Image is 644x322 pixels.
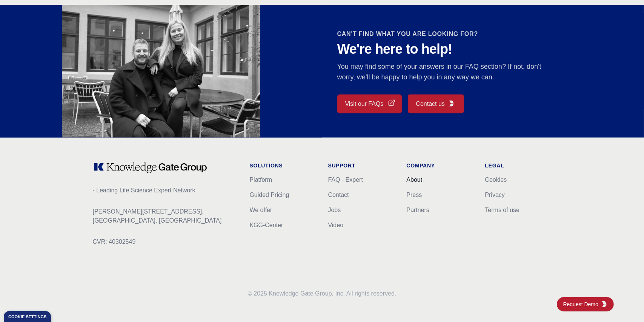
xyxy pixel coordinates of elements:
[93,207,238,225] p: [PERSON_NAME][STREET_ADDRESS], [GEOGRAPHIC_DATA], [GEOGRAPHIC_DATA]
[93,186,238,195] p: - Leading Life Science Expert Network
[416,99,444,108] span: Contact us
[557,297,614,311] a: Request DemoKGG
[250,192,289,198] a: Guided Pricing
[328,207,341,213] a: Jobs
[250,222,283,228] a: KGG-Center
[601,301,607,307] img: KGG
[407,162,473,169] h1: Company
[250,162,316,169] h1: Solutions
[328,176,363,183] a: FAQ - Expert
[337,61,552,82] p: You may find some of your answers in our FAQ section? If not, don't worry, we'll be happy to help...
[485,192,505,198] a: Privacy
[248,290,252,297] span: ©
[93,289,552,298] p: 2025 Knowledge Gate Group, Inc. All rights reserved.
[328,222,344,228] a: Video
[449,101,455,107] img: KGG
[563,300,601,308] span: Request Demo
[485,162,552,169] h1: Legal
[485,176,507,183] a: Cookies
[8,315,46,319] div: Cookie settings
[606,286,644,322] div: Widget de chat
[408,94,464,113] a: Contact usKGG
[337,29,552,39] h2: CAN'T FIND WHAT YOU ARE LOOKING FOR?
[93,237,238,246] p: CVR: 40302549
[328,192,349,198] a: Contact
[337,94,402,113] a: Visit our FAQs
[328,162,395,169] h1: Support
[250,207,272,213] a: We offer
[407,192,422,198] a: Press
[407,207,429,213] a: Partners
[606,286,644,322] iframe: Chat Widget
[407,176,423,183] a: About
[337,42,552,57] p: We're here to help!
[485,207,520,213] a: Terms of use
[250,176,272,183] a: Platform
